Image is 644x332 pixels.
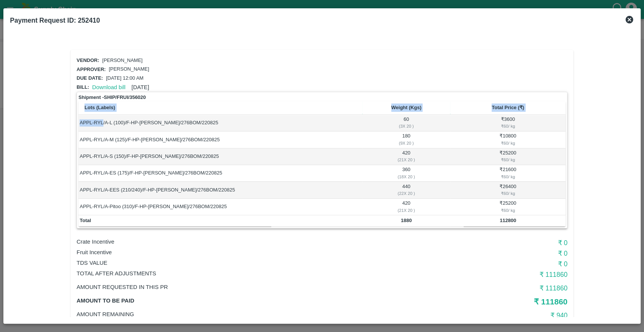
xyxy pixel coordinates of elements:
div: ( 3 X 20 ) [363,123,449,130]
td: APPL-RYL/A-Pitoo (310)/F-HP-[PERSON_NAME]/276BOM/220825 [78,199,362,215]
td: APPL-RYL/A-S (150)/F-HP-[PERSON_NAME]/276BOM/220825 [78,148,362,165]
td: APPL-RYL/A-ES (175)/F-HP-[PERSON_NAME]/276BOM/220825 [78,165,362,182]
td: 180 [362,131,450,148]
td: ₹ 10800 [450,131,565,148]
b: Payment Request ID: 252410 [10,17,100,24]
td: APPL-RYL/A-EES (210/240)/F-HP-[PERSON_NAME]/276BOM/220825 [78,182,362,198]
span: Due date: [77,75,103,81]
h6: ₹ 0 [404,248,567,259]
td: ₹ 26400 [450,182,565,198]
h6: ₹ 111860 [404,269,567,280]
h6: ₹ 0 [404,259,567,269]
div: ₹ 60 / kg [452,123,564,130]
p: Amount Remaining [77,310,404,318]
span: [DATE] [132,84,149,90]
div: ( 18 X 20 ) [363,173,449,180]
h5: ₹ 111860 [404,296,567,307]
p: Amount Requested in this PR [77,283,404,291]
div: ₹ 60 / kg [452,156,564,163]
div: ₹ 60 / kg [452,140,564,147]
b: 112800 [500,218,516,223]
td: ₹ 25200 [450,148,565,165]
p: TDS VALUE [77,259,404,267]
b: 1880 [401,218,412,223]
p: Crate Incentive [77,238,404,246]
p: [PERSON_NAME] [102,57,143,64]
p: [DATE] 12:00 AM [106,75,143,82]
p: Fruit Incentive [77,248,404,256]
a: Download bill [92,84,125,90]
td: APPL-RYL/A-L (100)/F-HP-[PERSON_NAME]/276BOM/220825 [78,115,362,131]
div: ₹ 60 / kg [452,190,564,197]
b: Lots (Labels) [85,105,115,110]
td: ₹ 21600 [450,165,565,182]
div: ( 9 X 20 ) [363,140,449,147]
h6: ₹ 0 [404,238,567,248]
td: 440 [362,182,450,198]
div: ₹ 60 / kg [452,173,564,180]
div: ₹ 60 / kg [452,207,564,214]
div: ( 22 X 20 ) [363,190,449,197]
td: ₹ 25200 [450,199,565,215]
span: Bill: [77,84,89,90]
td: 420 [362,199,450,215]
b: Weight (Kgs) [391,105,421,110]
p: Amount to be paid [77,296,404,305]
b: Total Price (₹) [492,105,524,110]
div: ( 21 X 20 ) [363,156,449,163]
p: [PERSON_NAME] [109,66,149,73]
div: ( 21 X 20 ) [363,207,449,214]
td: 60 [362,115,450,131]
strong: Shipment - SHIP/FRUI/356020 [78,94,146,101]
span: Approver: [77,66,106,72]
td: APPL-RYL/A-M (125)/F-HP-[PERSON_NAME]/276BOM/220825 [78,131,362,148]
td: 360 [362,165,450,182]
td: 420 [362,148,450,165]
h6: ₹ 111860 [404,283,567,293]
h6: ₹ 940 [404,310,567,321]
p: Total After adjustments [77,269,404,278]
b: Total [80,218,91,223]
span: Vendor: [77,57,99,63]
td: ₹ 3600 [450,115,565,131]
